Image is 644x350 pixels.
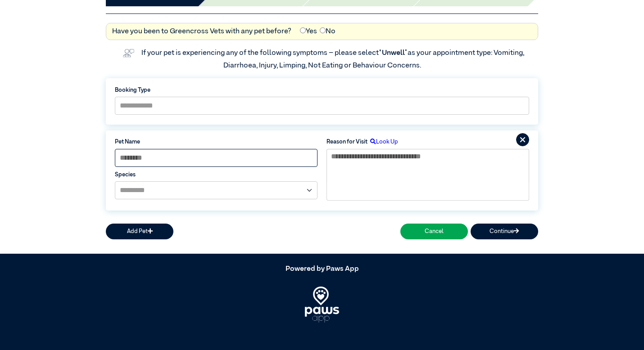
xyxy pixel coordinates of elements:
span: “Unwell” [379,49,408,57]
input: No [320,27,326,33]
label: If your pet is experiencing any of the following symptoms – please select as your appointment typ... [141,49,526,69]
button: Cancel [400,224,468,239]
h5: Powered by Paws App [106,265,538,274]
img: vet [120,46,137,60]
label: Reason for Visit [327,138,367,146]
label: Species [115,171,317,179]
label: Have you been to Greencross Vets with any pet before? [112,26,291,37]
input: Yes [300,27,306,33]
label: Look Up [367,138,398,146]
label: Pet Name [115,138,317,146]
label: Yes [300,26,317,37]
img: PawsApp [305,287,340,323]
button: Add Pet [106,224,173,239]
label: No [320,26,336,37]
label: Booking Type [115,86,529,94]
button: Continue [471,224,538,239]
